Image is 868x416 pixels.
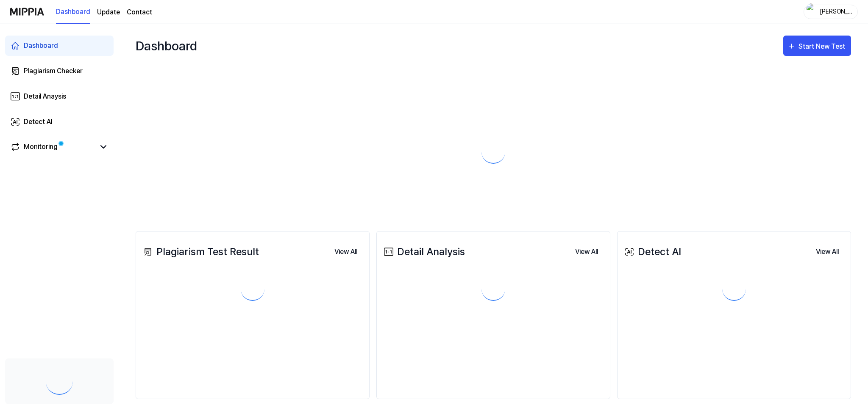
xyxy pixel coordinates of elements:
[24,41,58,51] div: Dashboard
[5,61,114,81] a: Plagiarism Checker
[24,142,58,152] div: Monitoring
[24,117,53,127] div: Detect AI
[5,36,114,56] a: Dashboard
[328,243,364,260] button: View All
[328,243,364,260] a: View All
[127,7,152,17] a: Contact
[807,3,817,20] img: profile
[783,36,851,56] button: Start New Test
[10,142,95,152] a: Monitoring
[5,112,114,132] a: Detect AI
[804,5,858,19] button: profile[PERSON_NAME]
[5,86,114,107] a: Detail Anaysis
[809,243,846,260] a: View All
[97,7,120,17] a: Update
[382,244,465,259] div: Detail Analysis
[141,244,259,259] div: Plagiarism Test Result
[568,243,605,260] button: View All
[568,243,605,260] a: View All
[798,41,847,52] div: Start New Test
[819,7,852,16] div: [PERSON_NAME]
[24,91,66,102] div: Detail Anaysis
[24,66,83,76] div: Plagiarism Checker
[56,0,90,24] a: Dashboard
[136,32,197,59] div: Dashboard
[809,243,846,260] button: View All
[623,244,681,259] div: Detect AI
